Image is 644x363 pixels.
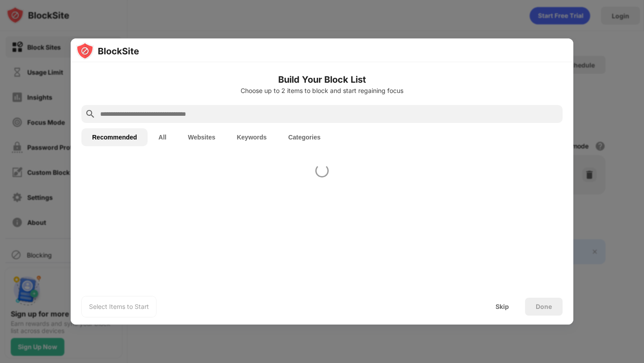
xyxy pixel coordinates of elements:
button: Websites [177,128,226,146]
img: search.svg [85,109,96,119]
div: Done [536,303,552,310]
div: Skip [496,303,509,310]
button: All [148,128,177,146]
h6: Build Your Block List [81,73,563,86]
div: Select Items to Start [89,302,149,311]
button: Keywords [226,128,277,146]
div: Choose up to 2 items to block and start regaining focus [81,87,563,94]
button: Categories [277,128,331,146]
img: logo-blocksite.svg [76,42,139,60]
button: Recommended [81,128,148,146]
